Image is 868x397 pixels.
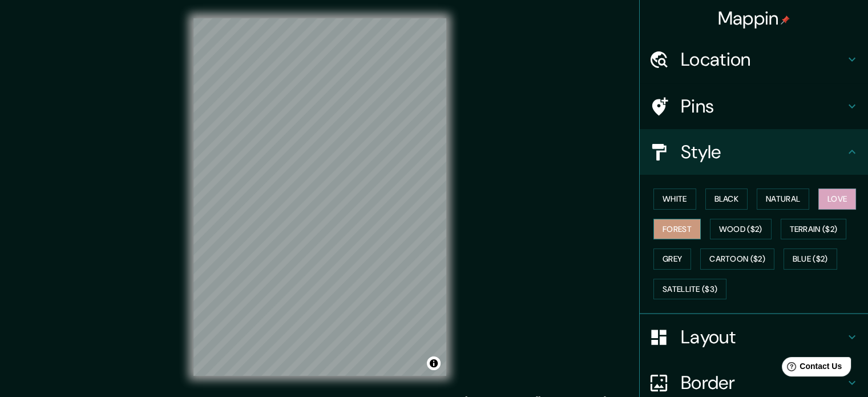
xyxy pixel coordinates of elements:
button: Forest [653,219,701,240]
h4: Style [681,141,845,163]
div: Pins [640,83,868,129]
h4: Location [681,48,845,71]
button: Toggle attribution [427,356,441,370]
button: Terrain ($2) [781,219,847,240]
button: White [653,189,696,210]
iframe: Help widget launcher [766,352,855,384]
button: Natural [757,189,809,210]
div: Style [640,129,868,175]
h4: Border [681,371,845,394]
button: Love [818,189,856,210]
button: Grey [653,248,691,270]
canvas: Map [193,18,446,376]
h4: Layout [681,326,845,348]
button: Cartoon ($2) [700,248,774,270]
button: Blue ($2) [784,248,837,270]
h4: Mappin [718,7,790,30]
img: pin-icon.png [781,15,790,25]
button: Black [705,189,748,210]
h4: Pins [681,95,845,118]
button: Satellite ($3) [653,279,726,300]
div: Layout [640,314,868,360]
button: Wood ($2) [710,219,772,240]
div: Location [640,37,868,82]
